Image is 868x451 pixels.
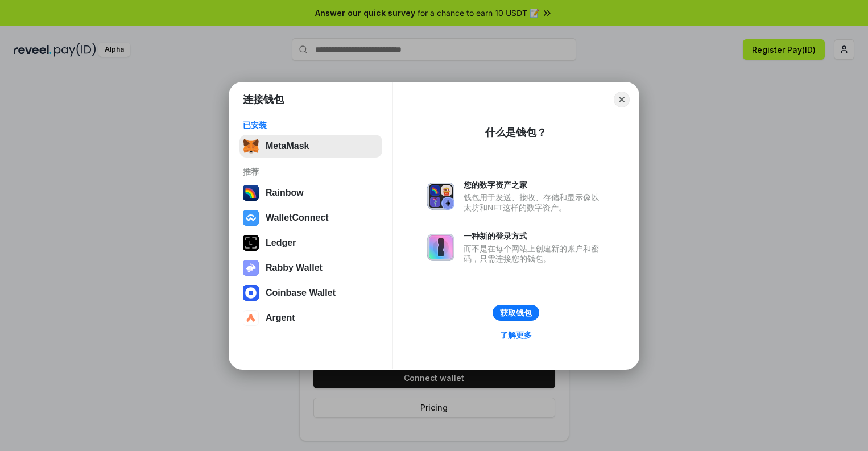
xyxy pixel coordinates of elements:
button: Argent [239,307,382,329]
img: svg+xml,%3Csvg%20fill%3D%22none%22%20height%3D%2233%22%20viewBox%3D%220%200%2035%2033%22%20width%... [243,138,259,154]
button: 获取钱包 [493,305,539,321]
img: svg+xml,%3Csvg%20width%3D%2228%22%20height%3D%2228%22%20viewBox%3D%220%200%2028%2028%22%20fill%3D... [243,310,259,326]
img: svg+xml,%3Csvg%20width%3D%2228%22%20height%3D%2228%22%20viewBox%3D%220%200%2028%2028%22%20fill%3D... [243,285,259,301]
img: svg+xml,%3Csvg%20xmlns%3D%22http%3A%2F%2Fwww.w3.org%2F2000%2Fsvg%22%20fill%3D%22none%22%20viewBox... [243,260,259,276]
a: 了解更多 [493,328,539,342]
img: svg+xml,%3Csvg%20xmlns%3D%22http%3A%2F%2Fwww.w3.org%2F2000%2Fsvg%22%20fill%3D%22none%22%20viewBox... [427,183,454,210]
img: svg+xml,%3Csvg%20xmlns%3D%22http%3A%2F%2Fwww.w3.org%2F2000%2Fsvg%22%20width%3D%2228%22%20height%3... [243,235,259,251]
div: 推荐 [243,167,379,177]
button: Coinbase Wallet [239,282,382,304]
div: 一种新的登录方式 [464,231,605,241]
button: WalletConnect [239,206,382,229]
div: Rabby Wallet [266,263,323,273]
div: Rainbow [266,188,304,198]
div: 了解更多 [500,330,532,340]
button: Rabby Wallet [239,256,382,279]
div: 什么是钱包？ [485,126,547,139]
button: Rainbow [239,181,382,204]
button: Close [614,92,630,107]
button: MetaMask [239,135,382,158]
img: svg+xml,%3Csvg%20width%3D%2228%22%20height%3D%2228%22%20viewBox%3D%220%200%2028%2028%22%20fill%3D... [243,210,259,226]
div: 您的数字资产之家 [464,180,605,190]
div: 而不是在每个网站上创建新的账户和密码，只需连接您的钱包。 [464,243,605,264]
div: WalletConnect [266,213,329,223]
h1: 连接钱包 [243,93,284,106]
div: MetaMask [266,141,309,151]
div: Ledger [266,238,296,248]
div: Argent [266,313,295,323]
div: Coinbase Wallet [266,288,336,298]
div: 钱包用于发送、接收、存储和显示像以太坊和NFT这样的数字资产。 [464,192,605,213]
img: svg+xml,%3Csvg%20xmlns%3D%22http%3A%2F%2Fwww.w3.org%2F2000%2Fsvg%22%20fill%3D%22none%22%20viewBox... [427,234,454,261]
div: 获取钱包 [500,308,532,318]
button: Ledger [239,231,382,254]
img: svg+xml,%3Csvg%20width%3D%22120%22%20height%3D%22120%22%20viewBox%3D%220%200%20120%20120%22%20fil... [243,185,259,201]
div: 已安装 [243,120,379,130]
